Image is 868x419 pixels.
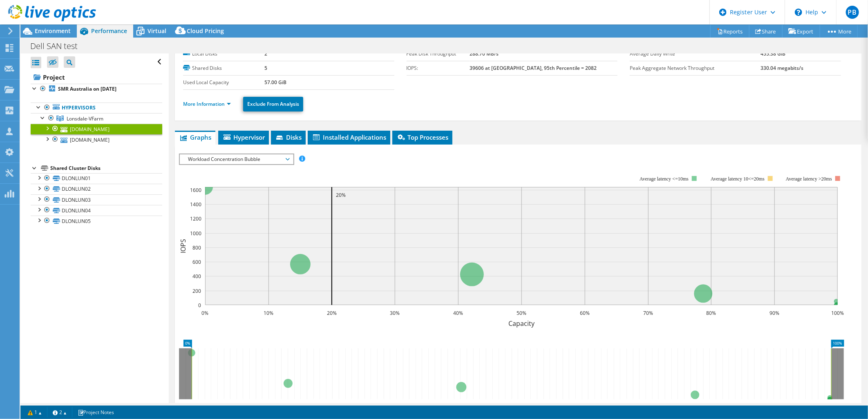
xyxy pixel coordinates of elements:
tspan: Average latency <=10ms [640,176,689,182]
text: 10% [264,310,273,316]
b: 39606 at [GEOGRAPHIC_DATA], 95th Percentile = 2082 [470,65,597,71]
span: Performance [91,27,127,35]
text: 800 [192,244,201,251]
a: More Information [183,100,231,107]
b: 57.00 GiB [264,79,286,86]
a: Exclude From Analysis [243,97,303,111]
text: 1600 [190,187,201,194]
span: Graphs [179,133,211,141]
a: DLONLUN03 [31,194,162,205]
text: 400 [192,273,201,280]
b: 5 [264,65,267,71]
text: 50% [517,310,526,316]
text: 1000 [190,230,201,237]
a: Reports [710,25,749,38]
b: 455.38 GiB [761,50,786,57]
span: Top Processes [396,133,448,141]
a: Lonsdale-VFarm [31,113,162,124]
span: Installed Applications [312,133,386,141]
text: 20% [336,192,346,198]
a: Project [31,71,162,84]
text: Capacity [508,319,535,328]
a: Project Notes [72,407,120,417]
a: Hypervisors [31,103,162,113]
label: Local Disks [183,50,264,58]
text: 20% [327,310,337,316]
a: Export [782,25,820,38]
a: [DOMAIN_NAME] [31,124,162,134]
text: 80% [706,310,716,316]
text: 60% [580,310,590,316]
text: 0% [201,310,208,316]
label: Average Daily Write [630,50,761,58]
span: Hypervisor [222,133,265,141]
label: Peak Disk Throughput [407,50,470,58]
a: 2 [47,407,72,417]
b: 288.70 MB/s [470,50,499,57]
svg: \n [795,9,802,16]
tspan: Average latency 10<=20ms [711,176,765,182]
span: Lonsdale-VFarm [67,115,103,122]
span: Workload Concentration Bubble [184,154,289,164]
div: Shared Cluster Disks [50,163,162,173]
b: SMR Australia on [DATE] [58,85,116,92]
text: 70% [643,310,653,316]
b: 330.04 megabits/s [761,65,804,71]
b: 2 [264,50,267,57]
span: Virtual [148,27,166,35]
text: IOPS [179,239,188,253]
a: More [820,25,858,38]
text: 90% [770,310,779,316]
a: DLONLUN04 [31,205,162,216]
span: Disks [275,133,302,141]
text: 100% [831,310,844,316]
text: 30% [390,310,400,316]
label: IOPS: [407,64,470,72]
text: 40% [453,310,463,316]
a: SMR Australia on [DATE] [31,84,162,94]
span: PB [846,6,859,19]
a: 1 [22,407,47,417]
text: Average latency >20ms [786,176,832,182]
text: 200 [192,288,201,294]
label: Shared Disks [183,64,264,72]
label: Peak Aggregate Network Throughput [630,64,761,72]
a: Share [749,25,783,38]
a: DLONLUN01 [31,173,162,184]
label: Used Local Capacity [183,78,264,87]
span: Environment [35,27,71,35]
a: [DOMAIN_NAME] [31,134,162,145]
text: 0 [198,302,201,309]
h1: Dell SAN test [27,42,90,51]
text: 600 [192,259,201,265]
span: Cloud Pricing [187,27,224,35]
text: 1400 [190,201,201,208]
a: DLONLUN02 [31,184,162,194]
text: 1200 [190,215,201,222]
a: DLONLUN05 [31,216,162,226]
